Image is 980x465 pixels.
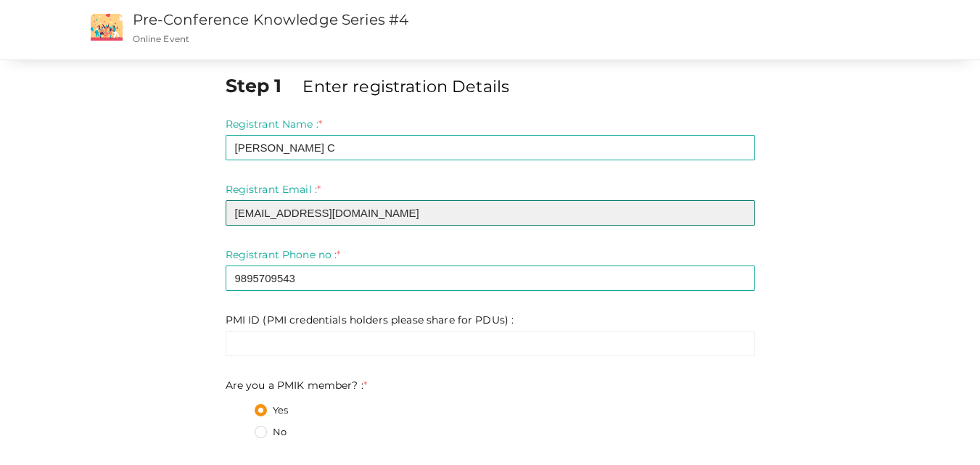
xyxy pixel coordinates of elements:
p: Online Event [133,33,623,45]
label: PMI ID (PMI credentials holders please share for PDUs) : [226,313,514,327]
input: Enter registrant name here. [226,135,755,160]
label: Enter registration Details [302,75,509,98]
img: event2.png [91,14,123,41]
label: Registrant Email : [226,182,321,197]
label: No [255,425,287,440]
label: Step 1 [226,73,300,99]
label: Registrant Phone no : [226,247,341,262]
a: Pre-Conference Knowledge Series #4 [133,11,409,28]
input: Enter registrant phone no here. [226,266,755,291]
input: Enter registrant email here. [226,200,755,226]
label: Registrant Name : [226,117,323,131]
label: Yes [255,403,288,418]
label: Are you a PMIK member? : [226,378,368,392]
